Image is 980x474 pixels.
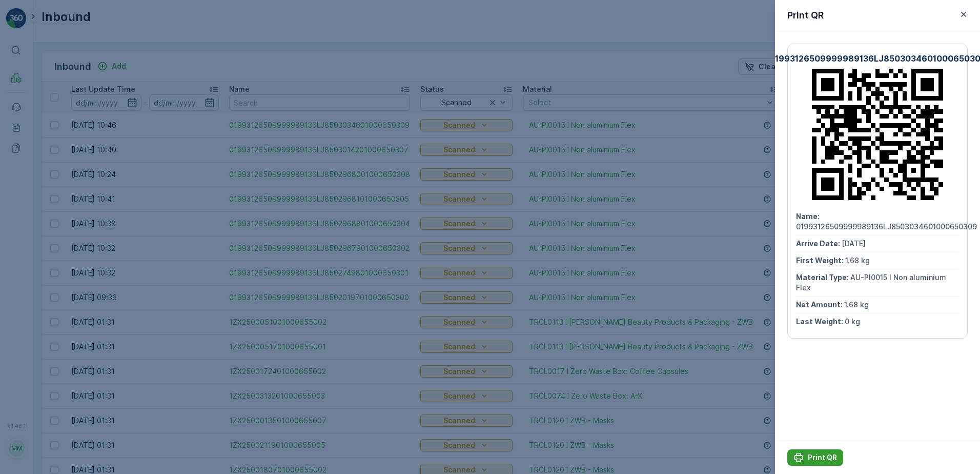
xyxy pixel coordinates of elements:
span: Material Type : [9,219,63,228]
span: 5.98 kg [58,202,84,211]
span: Net Amount : [796,300,844,309]
p: 01993126509999989136LJ8503046701000650301 [382,9,597,21]
span: Arrive Date : [9,185,54,194]
span: [DATE] [842,239,866,248]
span: Last Weight : [9,253,57,262]
span: 5.98 kg [57,236,83,245]
span: Material Type : [796,273,850,282]
span: Last Weight : [796,317,845,326]
button: Print QR [787,449,843,466]
span: Net Amount : [9,236,57,245]
span: 0 kg [57,253,73,262]
span: First Weight : [9,202,58,211]
p: Print QR [787,8,824,23]
span: AU-PI0015 I Non aluminium Flex [796,273,946,292]
span: 01993126509999989136LJ8503046701000650301 [34,168,213,177]
p: Print QR [808,452,837,463]
span: Name : [9,168,34,177]
span: 1.68 kg [844,300,869,309]
span: Arrive Date : [796,239,842,248]
span: 0 kg [845,317,860,326]
span: 1.68 kg [845,256,870,265]
span: Name : [796,212,820,221]
span: First Weight : [796,256,845,265]
span: [DATE] [54,185,78,194]
span: AU-PI0002 I Aluminium flexibles [63,219,179,228]
span: 01993126509999989136LJ8503034601000650309 [796,222,977,231]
